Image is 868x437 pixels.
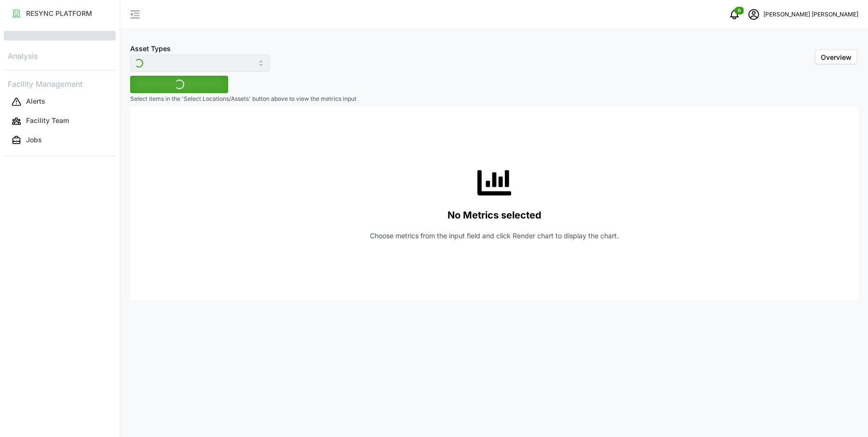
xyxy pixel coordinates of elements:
p: No Metrics selected [448,207,542,223]
a: RESYNC PLATFORM [4,4,116,23]
p: Choose metrics from the input field and click Render chart to display the chart. [370,231,619,241]
label: Asset Types [130,43,171,54]
button: notifications [725,5,744,24]
p: Analysis [4,48,116,62]
button: Jobs [4,132,116,149]
span: Overview [821,53,852,61]
p: Facility Management [4,76,116,90]
a: Facility Team [4,111,116,131]
p: Jobs [26,135,42,145]
button: Alerts [4,93,116,110]
span: 0 [738,7,741,14]
p: Alerts [26,96,45,106]
a: Jobs [4,131,116,150]
button: RESYNC PLATFORM [4,5,116,22]
p: Select items in the 'Select Locations/Assets' button above to view the metrics input [130,95,858,103]
p: Facility Team [26,116,69,125]
p: RESYNC PLATFORM [26,9,92,18]
a: Alerts [4,92,116,111]
button: Facility Team [4,112,116,130]
p: [PERSON_NAME] [PERSON_NAME] [763,10,858,19]
button: schedule [744,5,763,24]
